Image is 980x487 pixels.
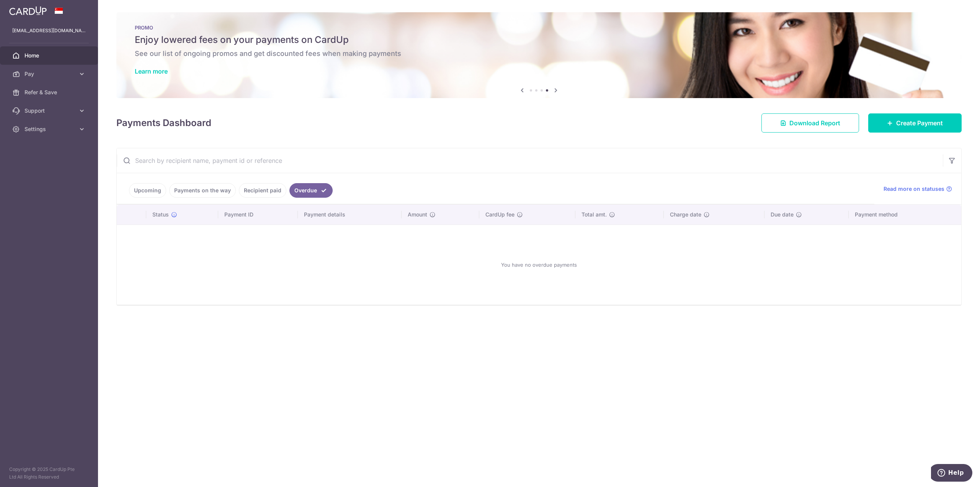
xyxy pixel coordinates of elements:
p: [EMAIL_ADDRESS][DOMAIN_NAME] [12,27,86,34]
a: Recipient paid [239,183,286,198]
span: Due date [771,211,794,218]
a: Read more on statuses [884,185,952,193]
span: CardUp fee [485,211,514,218]
th: Payment method [849,205,961,225]
a: Create Payment [868,113,962,133]
span: Create Payment [896,118,943,128]
span: Status [152,211,169,218]
iframe: Opens a widget where you can find more information [931,464,972,483]
img: Latest Promos banner [116,12,962,98]
a: Download Report [761,113,859,133]
img: CardUp [9,6,47,15]
span: Settings [24,125,75,133]
span: Read more on statuses [884,185,944,193]
th: Payment ID [218,205,298,225]
span: Refer & Save [24,89,75,96]
h4: Payments Dashboard [116,116,211,130]
span: Amount [408,211,427,218]
span: Support [24,107,75,115]
th: Payment details [298,205,401,225]
a: Upcoming [129,183,166,198]
span: Home [24,52,75,59]
span: Pay [24,70,75,78]
a: Payments on the way [169,183,236,198]
a: Overdue [289,183,333,198]
input: Search by recipient name, payment id or reference [117,148,943,173]
div: You have no overdue payments [126,231,952,298]
a: Learn more [135,67,168,75]
span: Total amt. [581,211,607,218]
h5: Enjoy lowered fees on your payments on CardUp [135,34,943,46]
span: Charge date [670,211,701,218]
p: PROMO [135,25,943,31]
h6: See our list of ongoing promos and get discounted fees when making payments [135,49,943,58]
span: Download Report [789,118,840,128]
